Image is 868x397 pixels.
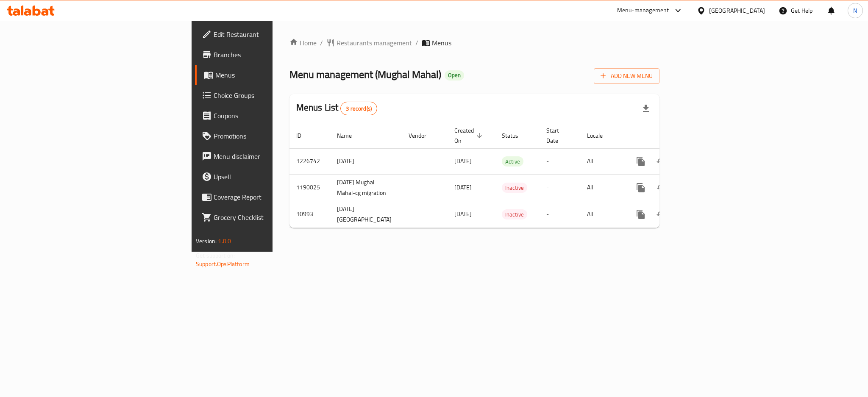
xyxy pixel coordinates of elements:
div: Inactive [502,209,527,219]
span: Menu management ( Mughal Mahal ) [289,65,441,84]
div: [GEOGRAPHIC_DATA] [709,6,765,15]
a: Coverage Report [195,187,337,207]
table: enhanced table [289,123,719,228]
td: [DATE] [330,148,402,174]
h2: Menus List [296,101,377,115]
button: Change Status [651,178,671,198]
span: Version: [196,236,217,247]
button: more [631,151,651,172]
span: Branches [214,50,330,60]
div: Export file [636,98,656,119]
td: All [580,148,624,174]
span: Inactive [502,210,527,219]
th: Actions [624,123,719,149]
span: Promotions [214,131,330,141]
span: Choice Groups [214,90,330,100]
span: 1.0.0 [218,236,231,247]
td: [DATE] Mughal Mahal-cg migration [330,174,402,201]
span: Restaurants management [337,38,412,48]
span: N [853,6,857,15]
a: Menus [195,65,337,85]
span: Status [502,130,529,141]
span: Created On [454,125,485,146]
span: Menu disclaimer [214,151,330,161]
span: Grocery Checklist [214,212,330,222]
span: Edit Restaurant [214,29,330,39]
span: Menus [432,38,451,48]
div: Open [445,70,464,81]
span: ID [296,130,312,141]
a: Restaurants management [326,38,412,48]
button: Change Status [651,204,671,225]
button: Add New Menu [594,68,659,84]
button: Change Status [651,151,671,172]
span: Name [337,130,363,141]
div: Total records count [340,102,377,115]
a: Upsell [195,167,337,187]
a: Coupons [195,105,337,126]
td: All [580,201,624,228]
span: 3 record(s) [341,105,377,113]
a: Promotions [195,126,337,146]
a: Edit Restaurant [195,24,337,44]
a: Grocery Checklist [195,207,337,228]
span: Inactive [502,183,527,193]
td: - [540,201,580,228]
span: Start Date [546,125,570,146]
span: [DATE] [454,182,472,193]
span: Add New Menu [601,71,653,81]
span: [DATE] [454,208,472,219]
span: Coverage Report [214,192,330,202]
button: more [631,204,651,225]
span: Locale [587,130,614,141]
nav: breadcrumb [289,38,659,48]
div: Menu-management [617,6,669,16]
a: Menu disclaimer [195,146,337,167]
span: Upsell [214,172,330,182]
td: [DATE] [GEOGRAPHIC_DATA] [330,201,402,228]
a: Choice Groups [195,85,337,105]
li: / [415,38,418,48]
a: Branches [195,44,337,65]
span: Coupons [214,111,330,121]
span: Open [445,72,464,79]
td: - [540,174,580,201]
span: Get support on: [196,250,235,261]
span: Active [502,157,523,167]
span: Vendor [409,130,437,141]
button: more [631,178,651,198]
span: [DATE] [454,155,472,167]
td: - [540,148,580,174]
a: Support.OpsPlatform [196,258,250,269]
span: Menus [215,70,330,80]
td: All [580,174,624,201]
